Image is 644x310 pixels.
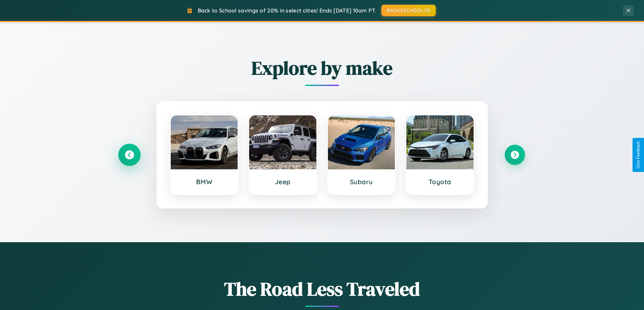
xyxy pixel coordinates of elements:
[413,178,467,186] h3: Toyota
[198,7,376,14] span: Back to School savings of 20% in select cities! Ends [DATE] 10am PT.
[256,178,310,186] h3: Jeep
[119,276,525,302] h1: The Road Less Traveled
[119,55,525,81] h2: Explore by make
[636,141,641,169] div: Give Feedback
[335,178,388,186] h3: Subaru
[177,178,231,186] h3: BMW
[381,5,436,16] button: BACK2SCHOOL20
